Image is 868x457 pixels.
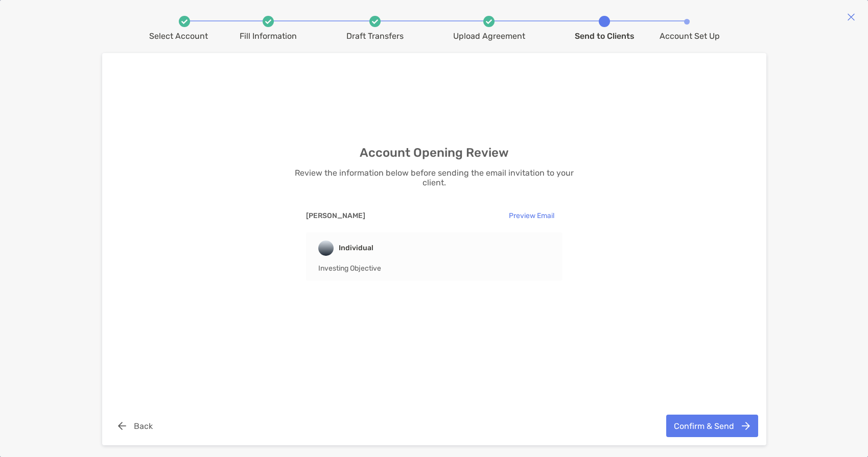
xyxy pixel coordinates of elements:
img: white check [372,19,378,24]
div: Select Account [149,31,208,41]
div: Upload Agreement [453,31,525,41]
img: white check [486,19,492,24]
p: Review the information below before sending the email invitation to your client. [285,168,583,187]
img: button icon [742,422,750,430]
div: Draft Transfers [346,31,404,41]
h3: Account Opening Review [360,146,509,160]
button: Back [110,415,161,437]
button: Confirm & Send [666,415,758,437]
div: Fill Information [240,31,297,41]
span: Individual [339,244,373,252]
img: companyLogo [318,240,334,256]
img: white check [181,19,187,24]
button: Preview Email [501,208,562,224]
img: button icon [118,422,126,430]
div: Send to Clients [575,31,635,41]
div: Account Set Up [660,31,720,41]
img: close modal [847,13,855,21]
span: Investing Objective [318,264,381,273]
img: white check [265,19,271,24]
span: [PERSON_NAME] [306,211,365,220]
